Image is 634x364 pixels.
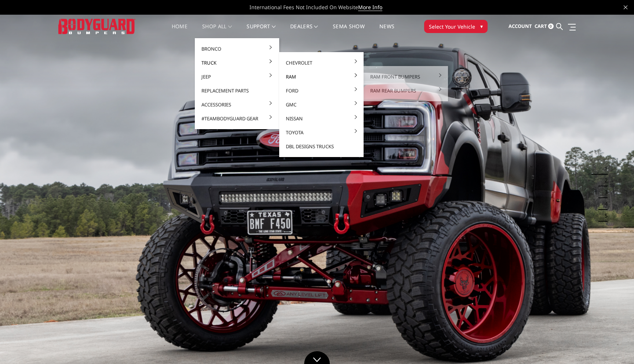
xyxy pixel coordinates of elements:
[535,17,554,36] a: Cart 0
[333,24,365,38] a: SEMA Show
[282,56,361,70] a: Chevrolet
[198,98,276,112] a: Accessories
[429,23,475,30] span: Select Your Vehicle
[290,24,318,38] a: Dealers
[202,24,232,38] a: shop all
[600,210,608,222] button: 5 of 5
[172,24,187,38] a: Home
[600,175,608,186] button: 2 of 5
[535,23,547,29] span: Cart
[198,112,276,125] a: #TeamBodyguard Gear
[548,23,554,29] span: 0
[509,23,532,29] span: Account
[304,351,330,364] a: Click to Down
[367,70,445,84] a: Ram Front Bumpers
[424,20,488,33] button: Select Your Vehicle
[600,186,608,198] button: 3 of 5
[282,112,361,125] a: Nissan
[198,84,276,98] a: Replacement Parts
[282,139,361,153] a: DBL Designs Trucks
[282,84,361,98] a: Ford
[480,22,483,30] span: ▾
[198,56,276,70] a: Truck
[198,70,276,84] a: Jeep
[597,329,634,364] iframe: Chat Widget
[600,198,608,210] button: 4 of 5
[358,4,382,11] a: More Info
[282,70,361,84] a: Ram
[509,17,532,36] a: Account
[58,19,135,34] img: BODYGUARD BUMPERS
[282,98,361,112] a: GMC
[367,84,445,98] a: Ram Rear Bumpers
[282,125,361,139] a: Toyota
[379,24,394,38] a: News
[600,163,608,175] button: 1 of 5
[247,24,276,38] a: Support
[198,42,276,56] a: Bronco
